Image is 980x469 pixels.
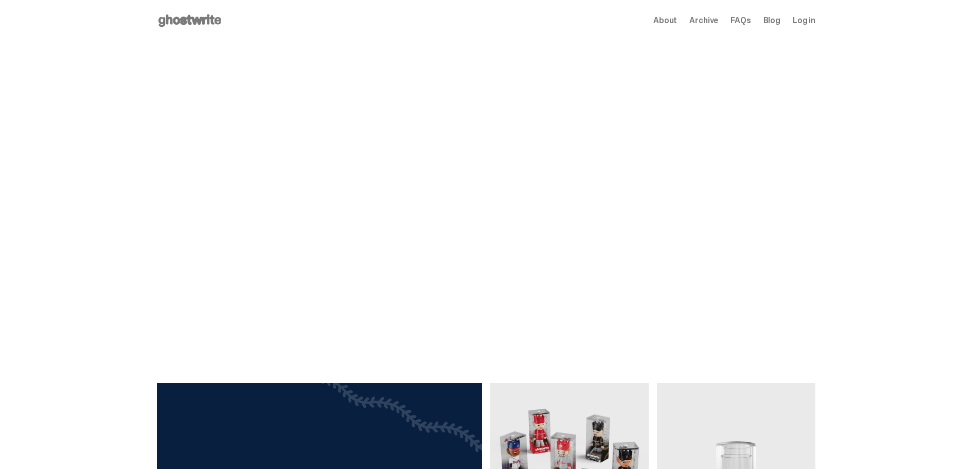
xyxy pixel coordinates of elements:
[730,16,751,25] a: FAQs
[689,16,718,25] a: Archive
[763,16,780,25] a: Blog
[793,16,815,25] a: Log in
[653,16,677,25] a: About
